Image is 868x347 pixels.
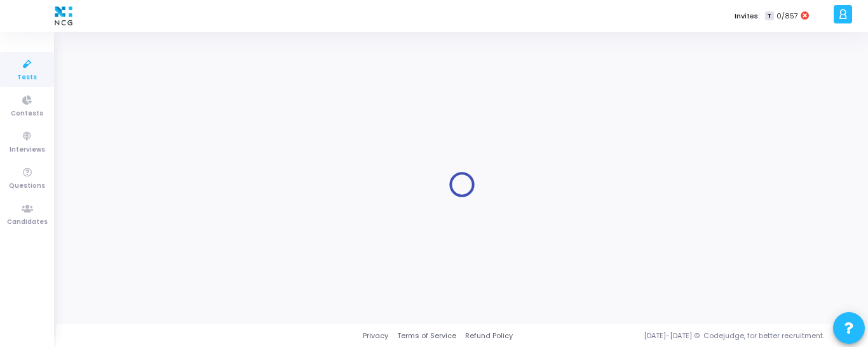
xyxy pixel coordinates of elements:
[363,331,388,341] a: Privacy
[465,331,513,341] a: Refund Policy
[765,11,773,21] span: T
[513,331,852,341] div: [DATE]-[DATE] © Codejudge, for better recruitment.
[10,145,45,155] span: Interviews
[735,11,760,22] label: Invites:
[17,72,37,83] span: Tests
[11,108,43,119] span: Contests
[9,181,45,192] span: Questions
[51,3,76,29] img: logo
[7,217,48,228] span: Candidates
[397,331,456,341] a: Terms of Service
[776,11,798,22] span: 0/857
